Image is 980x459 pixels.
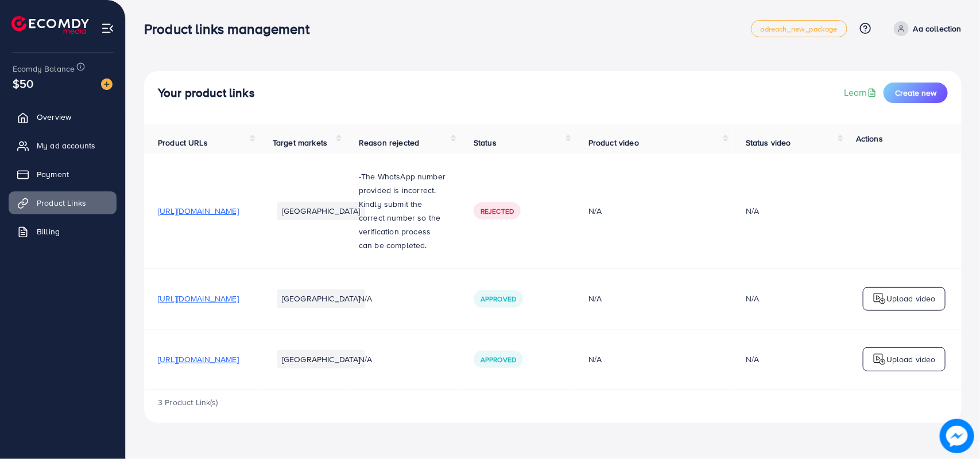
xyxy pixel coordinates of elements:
[144,21,319,37] h3: Product links management
[746,354,759,365] div: N/A
[158,137,208,148] span: Product URLs
[886,292,936,305] p: Upload video
[481,294,516,304] span: Approved
[359,293,372,304] span: N/A
[359,354,372,365] span: N/A
[856,133,883,144] span: Actions
[273,137,327,148] span: Target markets
[889,21,962,36] a: Aa collection
[913,22,962,36] p: Aa collection
[746,293,759,304] div: N/A
[481,206,514,216] span: Rejected
[844,86,879,99] a: Learn
[277,289,365,308] li: [GEOGRAPHIC_DATA]
[158,354,239,365] span: [URL][DOMAIN_NAME]
[37,197,86,209] span: Product Links
[359,170,446,252] p: -The WhatsApp number provided is incorrect. Kindly submit the correct number so the verification ...
[588,354,718,365] div: N/A
[751,20,847,37] a: adreach_new_package
[588,293,718,304] div: N/A
[37,111,71,123] span: Overview
[101,22,114,35] img: menu
[9,134,117,157] a: My ad accounts
[588,205,718,217] div: N/A
[884,83,948,103] button: Create new
[277,350,365,368] li: [GEOGRAPHIC_DATA]
[11,16,89,34] img: logo
[873,352,886,366] img: logo
[37,140,95,151] span: My ad accounts
[158,293,239,304] span: [URL][DOMAIN_NAME]
[886,352,936,366] p: Upload video
[761,25,838,33] span: adreach_new_package
[474,137,497,148] span: Status
[746,137,791,148] span: Status video
[37,168,69,180] span: Payment
[481,355,516,364] span: Approved
[9,163,117,186] a: Payment
[588,137,639,148] span: Product video
[13,75,33,92] span: $50
[158,205,239,217] span: [URL][DOMAIN_NAME]
[158,397,218,408] span: 3 Product Link(s)
[277,202,365,220] li: [GEOGRAPHIC_DATA]
[158,86,255,100] h4: Your product links
[13,63,75,74] span: Ecomdy Balance
[895,87,936,99] span: Create new
[9,191,117,214] a: Product Links
[9,220,117,243] a: Billing
[9,105,117,128] a: Overview
[359,137,419,148] span: Reason rejected
[37,226,60,237] span: Billing
[940,419,974,453] img: image
[746,205,759,217] div: N/A
[101,79,113,90] img: image
[873,292,886,305] img: logo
